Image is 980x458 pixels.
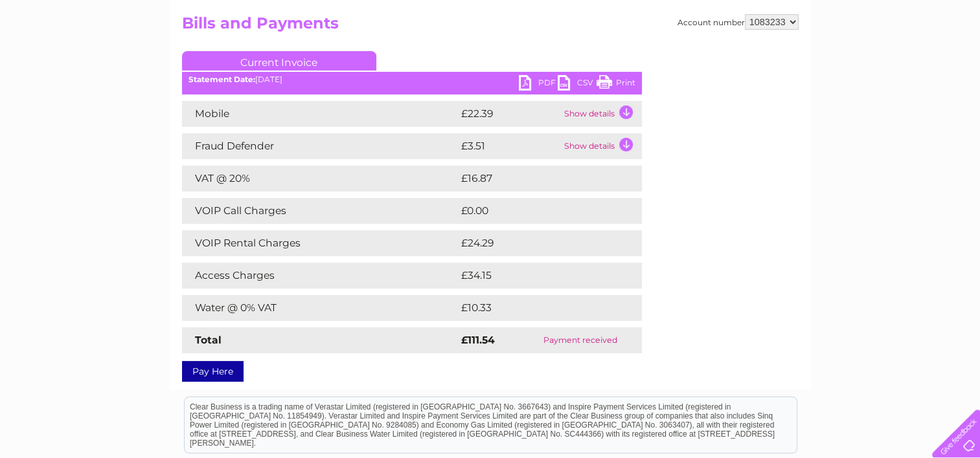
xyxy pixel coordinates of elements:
[182,263,458,289] td: Access Charges
[894,55,926,65] a: Contact
[752,55,777,65] a: Water
[182,133,458,159] td: Fraud Defender
[597,75,635,94] a: Print
[937,55,968,65] a: Log out
[558,75,597,94] a: CSV
[182,198,458,224] td: VOIP Call Charges
[867,55,886,65] a: Blog
[461,334,495,346] strong: £111.54
[458,133,561,159] td: £3.51
[519,75,558,94] a: PDF
[182,361,244,382] a: Pay Here
[182,14,799,39] h2: Bills and Payments
[34,34,100,73] img: logo.png
[182,166,458,191] td: VAT @ 20%
[182,295,458,321] td: Water @ 0% VAT
[821,55,860,65] a: Telecoms
[458,230,616,256] td: £24.29
[736,6,825,23] a: 0333 014 3131
[561,101,642,127] td: Show details
[458,101,561,127] td: £22.39
[784,55,813,65] a: Energy
[182,51,376,71] a: Current Invoice
[182,101,458,127] td: Mobile
[188,74,255,84] b: Statement Date:
[182,75,642,84] div: [DATE]
[185,7,797,63] div: Clear Business is a trading name of Verastar Limited (registered in [GEOGRAPHIC_DATA] No. 3667643...
[458,166,615,191] td: £16.87
[519,327,641,353] td: Payment received
[458,295,615,321] td: £10.33
[458,263,615,289] td: £34.15
[458,198,612,224] td: £0.00
[182,230,458,256] td: VOIP Rental Charges
[561,133,642,159] td: Show details
[678,14,799,30] div: Account number
[195,334,222,346] strong: Total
